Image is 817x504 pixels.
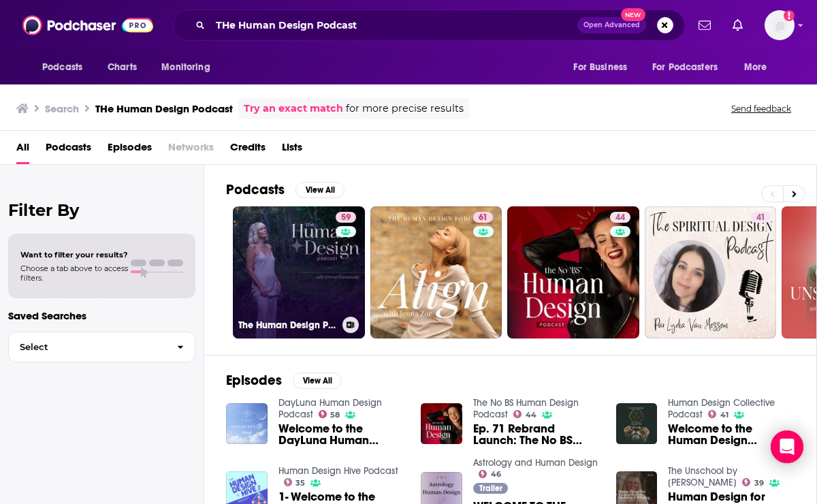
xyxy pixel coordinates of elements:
a: 44 [507,206,639,338]
a: 41 [708,410,728,418]
a: Show notifications dropdown [693,14,716,37]
button: open menu [33,54,100,80]
a: The No BS Human Design Podcast [473,397,579,420]
a: 58 [319,410,340,418]
a: 61 [370,206,502,338]
a: Welcome to the DayLuna Human design podcast! [278,423,405,446]
button: open menu [152,54,227,80]
a: Human Design Hive Podcast [278,465,398,477]
span: Charts [108,58,137,77]
h3: Search [45,102,79,115]
a: Human Design Collective Podcast [668,397,775,420]
p: Saved Searches [8,309,195,322]
span: More [744,58,767,77]
svg: Add a profile image [784,10,795,21]
span: 41 [756,211,765,225]
h3: THe Human Design Podcast [95,102,233,115]
a: All [16,136,29,164]
button: View All [295,182,345,198]
img: User Profile [765,10,795,40]
span: 59 [341,211,351,225]
a: Astrology and Human Design [473,457,598,469]
span: For Business [573,58,627,77]
a: 44 [610,212,630,223]
img: Ep. 71 Rebrand Launch: The No BS Human Design Podcast and the Human Design 101 Series Kickoff [421,403,462,445]
span: Select [9,343,166,351]
a: 61 [473,212,493,223]
a: Charts [99,54,145,80]
span: 44 [526,412,536,418]
h2: Podcasts [226,181,285,198]
img: Podchaser - Follow, Share and Rate Podcasts [22,12,153,38]
a: Welcome to the Human Design Collective Podcast [668,423,795,446]
button: Send feedback [727,103,795,114]
span: Logged in as sarahhallprinc [765,10,795,40]
a: Lists [282,136,302,164]
a: PodcastsView All [226,181,345,198]
span: Want to filter your results? [20,250,128,259]
span: Open Advanced [583,22,640,29]
a: 39 [742,478,764,486]
span: 61 [479,211,487,225]
a: 41 [645,206,777,338]
a: Credits [230,136,266,164]
a: The Unschool by Andi Alleman [668,465,737,488]
a: 59The Human Design Podcast [233,206,365,338]
a: 35 [284,478,306,486]
a: 44 [513,410,536,418]
h2: Episodes [226,372,282,389]
a: 59 [336,212,356,223]
button: Select [8,332,195,362]
div: Search podcasts, credits, & more... [173,10,685,41]
span: For Podcasters [652,58,718,77]
span: 44 [615,211,625,225]
span: Podcasts [42,58,82,77]
button: open menu [643,54,737,80]
a: 46 [479,470,501,478]
div: Open Intercom Messenger [771,430,803,463]
a: Episodes [108,136,152,164]
a: DayLuna Human Design Podcast [278,397,382,420]
a: 41 [751,212,771,223]
h3: The Human Design Podcast [238,319,337,331]
button: open menu [735,54,784,80]
button: Open AdvancedNew [577,17,646,33]
span: 35 [295,480,305,486]
span: 46 [491,471,501,477]
button: open menu [564,54,644,80]
span: 58 [330,412,340,418]
span: Trailer [479,484,502,492]
h2: Filter By [8,200,195,220]
span: Monitoring [161,58,210,77]
a: Try an exact match [244,101,343,116]
span: 39 [754,480,764,486]
span: for more precise results [346,101,464,116]
button: View All [293,373,342,389]
img: Welcome to the DayLuna Human design podcast! [226,403,268,445]
span: Choose a tab above to access filters. [20,264,128,283]
a: Podcasts [46,136,91,164]
span: New [621,8,645,21]
span: 41 [720,412,728,418]
a: EpisodesView All [226,372,342,389]
button: Show profile menu [765,10,795,40]
img: Welcome to the Human Design Collective Podcast [616,403,658,445]
a: Ep. 71 Rebrand Launch: The No BS Human Design Podcast and the Human Design 101 Series Kickoff [473,423,600,446]
span: Networks [168,136,214,164]
a: Show notifications dropdown [727,14,748,37]
input: Search podcasts, credits, & more... [210,14,577,36]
